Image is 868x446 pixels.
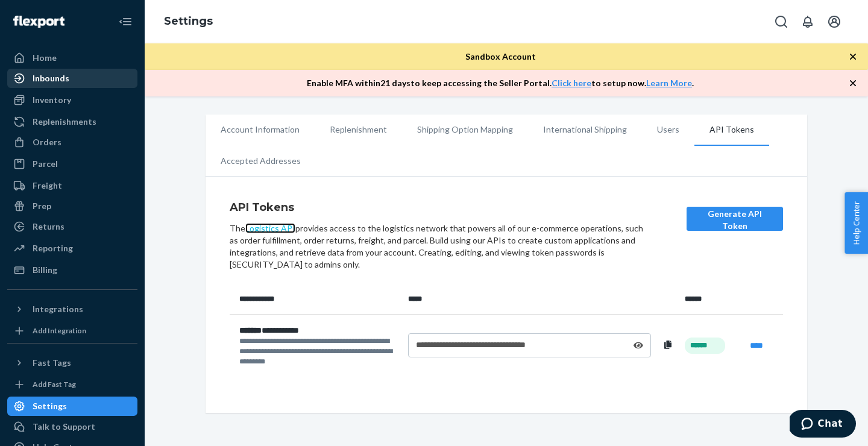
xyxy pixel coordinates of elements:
[33,200,51,212] div: Prep
[33,357,71,369] div: Fast Tags
[822,10,846,34] button: Open account menu
[154,4,222,39] ol: breadcrumbs
[7,239,137,258] a: Reporting
[230,199,648,215] h4: API Tokens
[230,222,648,271] div: The provides access to the logistics network that powers all of our e-commerce operations, such a...
[206,146,316,176] li: Accepted Addresses
[7,69,137,88] a: Inbounds
[7,133,137,152] a: Orders
[7,397,137,416] a: Settings
[245,223,295,233] a: Logistics API
[7,377,137,392] a: Add Fast Tag
[642,115,694,145] li: Users
[33,94,71,106] div: Inventory
[33,180,62,192] div: Freight
[33,264,57,276] div: Billing
[33,221,64,233] div: Returns
[465,51,536,61] span: Sandbox Account
[552,78,591,88] a: Click here
[206,115,315,145] li: Account Information
[7,90,137,110] a: Inventory
[7,417,137,436] button: Talk to Support
[7,112,137,131] a: Replenishments
[13,16,64,28] img: Flexport logo
[7,324,137,338] a: Add Integration
[33,72,69,84] div: Inbounds
[33,242,73,254] div: Reporting
[7,196,137,216] a: Prep
[7,300,137,319] button: Integrations
[33,400,67,412] div: Settings
[694,115,769,146] li: API Tokens
[33,379,76,389] div: Add Fast Tag
[33,303,83,315] div: Integrations
[7,353,137,372] button: Fast Tags
[646,78,692,88] a: Learn More
[113,10,137,34] button: Close Navigation
[528,115,642,145] li: International Shipping
[33,52,57,64] div: Home
[687,207,783,231] button: Generate API Token
[7,217,137,236] a: Returns
[7,260,137,280] a: Billing
[307,77,694,89] p: Enable MFA within 21 days to keep accessing the Seller Portal. to setup now. .
[7,176,137,195] a: Freight
[796,10,820,34] button: Open notifications
[7,48,137,68] a: Home
[33,421,95,433] div: Talk to Support
[790,410,856,440] iframe: Opens a widget where you can chat to one of our agents
[33,325,86,336] div: Add Integration
[33,158,58,170] div: Parcel
[33,136,61,148] div: Orders
[315,115,402,145] li: Replenishment
[164,14,213,28] a: Settings
[7,154,137,174] a: Parcel
[769,10,793,34] button: Open Search Box
[844,192,868,254] button: Help Center
[402,115,528,145] li: Shipping Option Mapping
[33,116,96,128] div: Replenishments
